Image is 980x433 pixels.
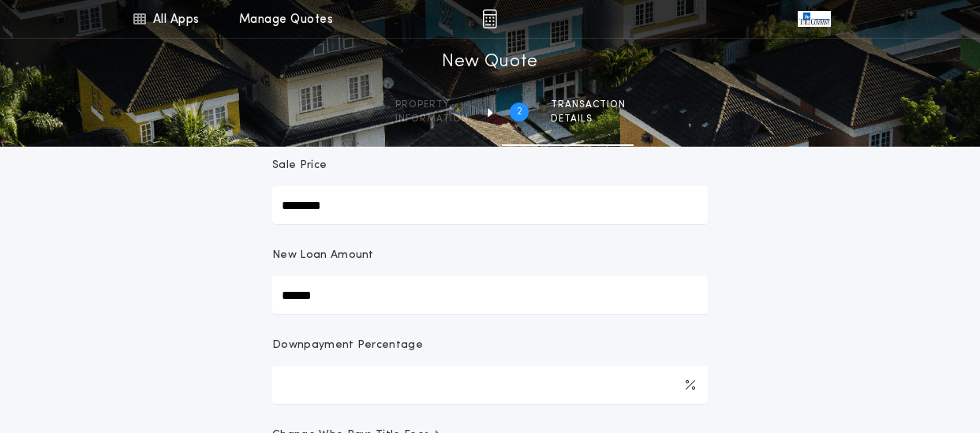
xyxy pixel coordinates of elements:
[482,9,497,28] img: img
[272,248,374,263] p: New Loan Amount
[551,99,626,111] span: Transaction
[798,11,831,27] img: vs-icon
[272,338,423,353] p: Downpayment Percentage
[395,99,469,111] span: Property
[395,113,469,125] span: information
[272,158,327,174] p: Sale Price
[272,276,708,314] input: New Loan Amount
[272,186,708,224] input: Sale Price
[517,106,522,118] h2: 2
[272,366,708,404] input: Downpayment Percentage
[442,50,538,75] h1: New Quote
[551,113,626,125] span: details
